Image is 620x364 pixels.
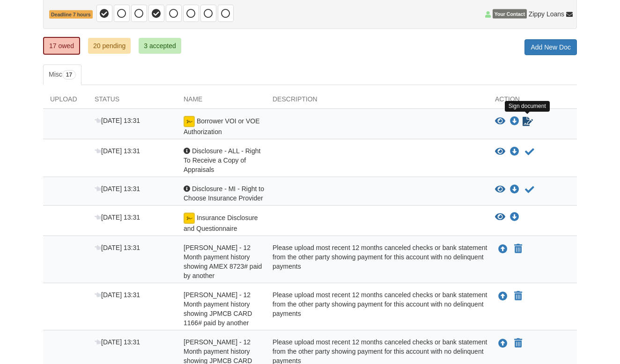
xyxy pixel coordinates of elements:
[184,147,260,173] span: Disclosure - ALL - Right To Receive a Copy of Appraisals
[266,290,488,328] div: Please upload most recent 12 months canceled checks or bank statement from the other party showin...
[266,94,488,108] div: Description
[177,94,266,108] div: Name
[184,214,258,232] span: Insurance Disclosure and Questionnaire
[529,9,564,19] span: Zippy Loans
[184,116,195,127] img: Ready for you to esign
[184,213,195,224] img: esign
[43,94,88,108] div: Upload
[184,117,259,136] span: Borrower VOI or VOE Authorization
[493,9,527,19] span: Your Contact
[95,291,140,299] span: [DATE] 13:31
[522,116,534,127] a: Sign Form
[513,338,523,349] button: Declare Krystal Pittman - 12 Month payment history showing JPMCB CARD 8494# paid by another not a...
[497,337,509,350] button: Upload Krystal Pittman - 12 Month payment history showing JPMCB CARD 8494# paid by another
[139,38,181,54] a: 3 accepted
[95,244,140,251] span: [DATE] 13:31
[95,117,140,124] span: [DATE] 13:31
[495,185,505,194] button: View Disclosure - MI - Right to Choose Insurance Provider
[524,146,535,157] button: Acknowledge receipt of document
[49,10,93,19] span: Deadline 7 hours
[62,70,76,79] span: 17
[95,147,140,155] span: [DATE] 13:31
[88,94,177,108] div: Status
[524,184,535,195] button: Acknowledge receipt of document
[513,243,523,255] button: Declare Krystal Pittman - 12 Month payment history showing AMEX 8723# paid by another not applicable
[43,37,80,55] a: 17 owed
[488,94,577,108] div: Action
[495,147,505,157] button: View Disclosure - ALL - Right To Receive a Copy of Appraisals
[95,185,140,193] span: [DATE] 13:31
[510,148,519,156] a: Download Disclosure - ALL - Right To Receive a Copy of Appraisals
[510,118,519,125] a: Download Borrower VOI or VOE Authorization
[510,214,519,221] a: Download Insurance Disclosure and Questionnaire
[497,290,509,302] button: Upload Krystal Pittman - 12 Month payment history showing JPMCB CARD 1166# paid by another
[43,64,81,85] a: Misc
[95,214,140,221] span: [DATE] 13:31
[513,291,523,302] button: Declare Krystal Pittman - 12 Month payment history showing JPMCB CARD 1166# paid by another not a...
[88,38,131,54] a: 20 pending
[505,101,550,112] div: Sign document
[266,243,488,280] div: Please upload most recent 12 months canceled checks or bank statement from the other party showin...
[495,213,505,222] button: View Insurance Disclosure and Questionnaire
[184,291,252,327] span: [PERSON_NAME] - 12 Month payment history showing JPMCB CARD 1166# paid by another
[497,243,509,255] button: Upload Krystal Pittman - 12 Month payment history showing AMEX 8723# paid by another
[95,338,140,346] span: [DATE] 13:31
[184,185,264,202] span: Disclosure - MI - Right to Choose Insurance Provider
[184,244,262,279] span: [PERSON_NAME] - 12 Month payment history showing AMEX 8723# paid by another
[495,117,505,126] button: View Borrower VOI or VOE Authorization
[510,186,519,193] a: Download Disclosure - MI - Right to Choose Insurance Provider
[524,39,577,55] a: Add New Doc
